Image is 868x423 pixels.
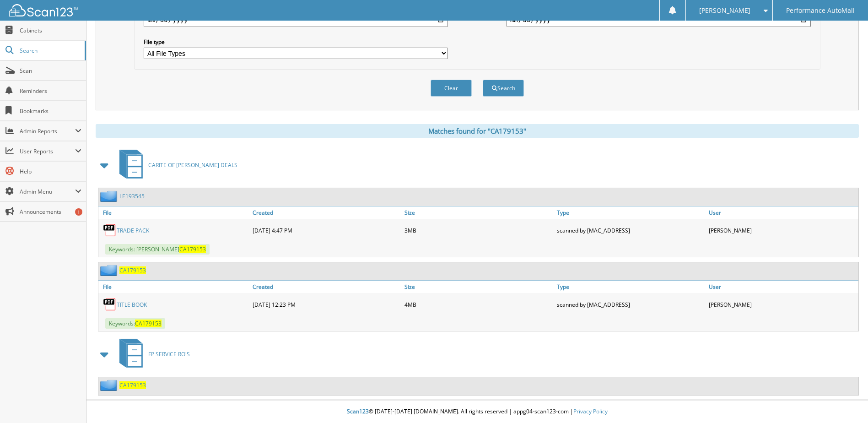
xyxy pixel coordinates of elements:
[555,206,706,219] a: Type
[75,208,82,216] div: 1
[100,380,119,391] img: folder2.png
[20,107,81,115] span: Bookmarks
[250,221,402,239] div: [DATE] 4:47 PM
[179,245,206,253] span: CA179153
[114,336,190,372] a: FP SERVICE RO'S
[573,407,608,415] a: Privacy Policy
[250,295,402,314] div: [DATE] 12:23 PM
[706,281,858,293] a: User
[347,407,369,415] span: Scan123
[20,147,75,155] span: User Reports
[706,221,858,239] div: [PERSON_NAME]
[699,8,750,13] span: [PERSON_NAME]
[144,38,448,46] label: File type
[402,295,554,314] div: 4MB
[103,223,117,237] img: PDF.png
[431,80,472,97] button: Clear
[135,320,162,327] span: CA179153
[250,281,402,293] a: Created
[483,80,524,97] button: Search
[100,265,119,276] img: folder2.png
[20,87,81,95] span: Reminders
[555,281,706,293] a: Type
[119,381,146,389] a: CA179153
[117,227,149,234] a: TRADE PACK
[402,206,554,219] a: Size
[20,127,75,135] span: Admin Reports
[706,206,858,219] a: User
[114,147,237,183] a: CARITE OF [PERSON_NAME] DEALS
[20,188,75,195] span: Admin Menu
[119,192,145,200] a: LE193545
[100,190,119,202] img: folder2.png
[20,47,80,54] span: Search
[117,301,147,309] a: TITLE BOOK
[96,124,859,138] div: Matches found for "CA179153"
[20,27,81,34] span: Cabinets
[786,8,855,13] span: Performance AutoMall
[402,281,554,293] a: Size
[148,350,190,358] span: FP SERVICE RO'S
[86,401,868,423] div: © [DATE]-[DATE] [DOMAIN_NAME]. All rights reserved | appg04-scan123-com |
[20,168,81,175] span: Help
[119,266,146,274] a: CA179153
[555,221,706,239] div: scanned by [MAC_ADDRESS]
[148,161,237,169] span: CARITE OF [PERSON_NAME] DEALS
[402,221,554,239] div: 3MB
[706,295,858,314] div: [PERSON_NAME]
[98,206,250,219] a: File
[20,67,81,75] span: Scan
[9,4,78,16] img: scan123-logo-white.svg
[103,298,117,311] img: PDF.png
[105,244,210,255] span: Keywords: [PERSON_NAME]
[98,281,250,293] a: File
[105,318,165,329] span: Keywords:
[20,208,81,216] span: Announcements
[555,295,706,314] div: scanned by [MAC_ADDRESS]
[250,206,402,219] a: Created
